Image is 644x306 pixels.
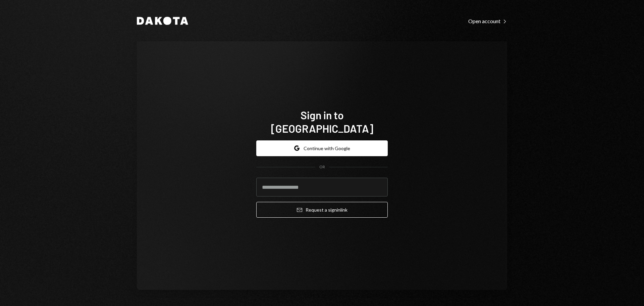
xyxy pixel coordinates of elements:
[256,202,388,218] button: Request a signinlink
[468,17,507,25] a: Open account
[256,140,388,156] button: Continue with Google
[468,18,507,25] div: Open account
[319,164,325,170] div: OR
[256,108,388,135] h1: Sign in to [GEOGRAPHIC_DATA]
